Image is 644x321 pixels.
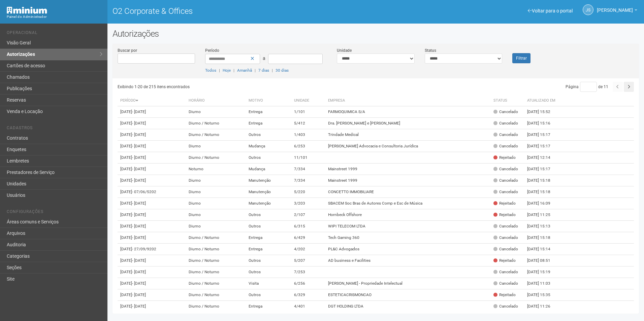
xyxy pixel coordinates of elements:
[132,224,146,228] span: - [DATE]
[493,292,516,298] div: Rejeitado
[524,255,561,266] td: [DATE] 08:51
[246,95,292,106] th: Motivo
[118,266,186,278] td: [DATE]
[493,189,518,195] div: Cancelado
[246,129,292,141] td: Outros
[325,289,490,301] td: ESTETICACRISMONCAO
[325,255,490,266] td: AD business e Facilities
[186,221,246,232] td: Diurno
[291,221,325,232] td: 6/315
[118,198,186,209] td: [DATE]
[524,301,561,312] td: [DATE] 11:26
[291,118,325,129] td: 5/412
[7,30,102,37] li: Operacional
[246,186,292,198] td: Manutenção
[118,129,186,141] td: [DATE]
[246,244,292,255] td: Entrega
[186,301,246,312] td: Diurno / Noturno
[524,164,561,175] td: [DATE] 15:17
[337,47,352,53] label: Unidade
[118,118,186,129] td: [DATE]
[118,175,186,186] td: [DATE]
[132,292,146,297] span: - [DATE]
[132,155,146,160] span: - [DATE]
[246,118,292,129] td: Entrega
[186,266,246,278] td: Diurno / Noturno
[291,141,325,152] td: 6/253
[325,278,490,289] td: [PERSON_NAME] - Propriedade Intelectual
[205,47,219,53] label: Período
[325,175,490,186] td: Mainstreet 1999
[597,8,637,14] a: [PERSON_NAME]
[583,4,593,15] a: JS
[118,106,186,118] td: [DATE]
[493,223,518,229] div: Cancelado
[493,109,518,115] div: Cancelado
[491,95,524,106] th: Status
[493,304,518,309] div: Cancelado
[118,152,186,164] td: [DATE]
[291,175,325,186] td: 7/334
[246,141,292,152] td: Mudança
[246,266,292,278] td: Outros
[186,232,246,244] td: Diurno / Noturno
[132,281,146,286] span: - [DATE]
[524,278,561,289] td: [DATE] 11:03
[118,186,186,198] td: [DATE]
[493,201,516,206] div: Rejeitado
[263,56,265,61] span: a
[132,304,146,309] span: - [DATE]
[524,266,561,278] td: [DATE] 15:19
[425,47,436,53] label: Status
[186,118,246,129] td: Diurno / Noturno
[276,68,289,73] a: 30 dias
[291,95,325,106] th: Unidade
[291,106,325,118] td: 1/101
[325,141,490,152] td: [PERSON_NAME] Advocacia e Consultoria Jurídica
[493,143,518,149] div: Cancelado
[493,178,518,183] div: Cancelado
[291,198,325,209] td: 3/203
[186,95,246,106] th: Horário
[524,152,561,164] td: [DATE] 12:14
[7,209,102,216] li: Configurações
[524,198,561,209] td: [DATE] 16:09
[524,141,561,152] td: [DATE] 15:17
[132,109,146,114] span: - [DATE]
[186,278,246,289] td: Diurno / Noturno
[132,247,156,251] span: - 27/09/9202
[223,68,231,73] a: Hoje
[524,221,561,232] td: [DATE] 15:13
[493,235,518,241] div: Cancelado
[118,289,186,301] td: [DATE]
[291,278,325,289] td: 6/256
[493,269,518,275] div: Cancelado
[597,1,633,13] span: Jeferson Souza
[524,106,561,118] td: [DATE] 15:52
[291,209,325,221] td: 2/107
[132,201,146,206] span: - [DATE]
[246,301,292,312] td: Entrega
[524,118,561,129] td: [DATE] 15:16
[118,244,186,255] td: [DATE]
[493,166,518,172] div: Cancelado
[246,255,292,266] td: Outros
[186,129,246,141] td: Diurno / Noturno
[493,155,516,160] div: Rejeitado
[132,235,146,240] span: - [DATE]
[132,178,146,183] span: - [DATE]
[118,82,376,92] div: Exibindo 1-20 de 215 itens encontrados
[7,7,47,14] img: Minium
[325,95,490,106] th: Empresa
[325,186,490,198] td: CONCETTO IMMOBILIARE
[524,95,561,106] th: Atualizado em
[118,232,186,244] td: [DATE]
[246,221,292,232] td: Outros
[186,255,246,266] td: Diurno / Noturno
[246,152,292,164] td: Outros
[246,289,292,301] td: Outros
[186,164,246,175] td: Noturno
[524,175,561,186] td: [DATE] 15:18
[291,152,325,164] td: 11/101
[118,141,186,152] td: [DATE]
